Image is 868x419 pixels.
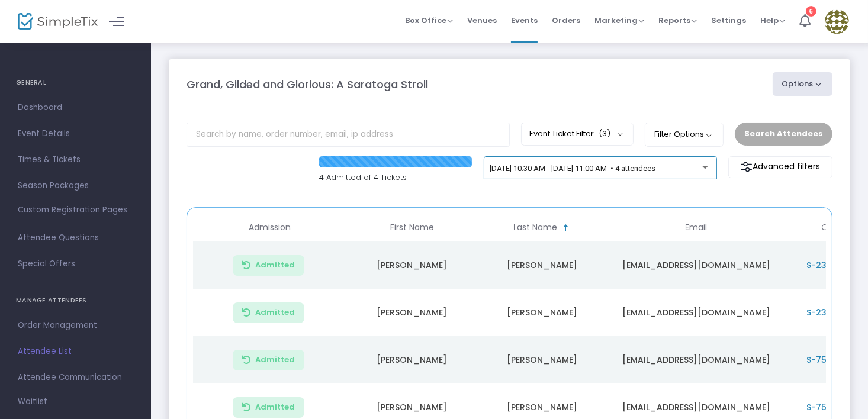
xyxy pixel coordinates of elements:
[187,76,428,92] m-panel-title: Grand, Gilded and Glorious: A Saratoga Stroll
[347,289,477,336] td: [PERSON_NAME]
[658,15,697,26] span: Reports
[18,396,47,408] span: Waitlist
[511,5,538,36] span: Events
[233,397,304,418] button: Admitted
[760,15,785,26] span: Help
[477,241,607,289] td: [PERSON_NAME]
[18,370,133,385] span: Attendee Communication
[405,15,453,26] span: Box Office
[599,129,610,138] span: (3)
[477,289,607,336] td: [PERSON_NAME]
[18,344,133,359] span: Attendee List
[16,71,135,95] h4: GENERAL
[255,355,295,365] span: Admitted
[645,123,724,146] button: Filter Options
[18,204,127,216] span: Custom Registration Pages
[686,223,708,233] span: Email
[18,256,133,272] span: Special Offers
[594,15,644,26] span: Marketing
[18,318,133,333] span: Order Management
[607,241,785,289] td: [EMAIL_ADDRESS][DOMAIN_NAME]
[347,336,477,383] td: [PERSON_NAME]
[552,5,580,36] span: Orders
[18,230,133,246] span: Attendee Questions
[477,336,607,383] td: [PERSON_NAME]
[467,5,497,36] span: Venues
[16,289,135,312] h4: MANAGE ATTENDEES
[490,164,655,173] span: [DATE] 10:30 AM - [DATE] 11:00 AM • 4 attendees
[822,223,856,233] span: Order ID
[255,260,295,270] span: Admitted
[562,223,571,233] span: Sortable
[521,123,634,145] button: Event Ticket Filter(3)
[514,223,558,233] span: Last Name
[233,350,304,370] button: Admitted
[390,223,434,233] span: First Name
[249,223,291,233] span: Admission
[806,6,816,17] div: 6
[233,302,304,323] button: Admitted
[319,172,472,183] p: 4 Admitted of 4 Tickets
[233,255,304,276] button: Admitted
[347,241,477,289] td: [PERSON_NAME]
[255,402,295,412] span: Admitted
[18,126,133,141] span: Event Details
[18,178,133,194] span: Season Packages
[711,5,746,36] span: Settings
[18,152,133,167] span: Times & Tickets
[18,100,133,115] span: Dashboard
[607,336,785,383] td: [EMAIL_ADDRESS][DOMAIN_NAME]
[607,289,785,336] td: [EMAIL_ADDRESS][DOMAIN_NAME]
[187,123,510,147] input: Search by name, order number, email, ip address
[255,308,295,317] span: Admitted
[773,72,833,96] button: Options
[728,156,832,178] m-button: Advanced filters
[741,161,753,173] img: filter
